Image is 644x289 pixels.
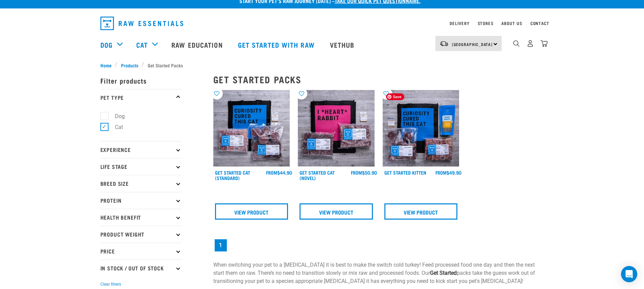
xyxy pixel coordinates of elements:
p: Filter products [100,72,182,89]
span: [GEOGRAPHIC_DATA] [452,43,493,45]
span: Products [121,62,138,69]
button: Clear filters [100,281,121,287]
div: $50.90 [351,170,377,175]
a: Get Started Cat (Standard) [215,171,250,179]
img: Raw Essentials Logo [100,17,183,30]
a: Get started with Raw [231,31,323,58]
span: Home [100,62,112,69]
div: $49.90 [435,170,461,175]
p: Life Stage [100,158,182,175]
a: Cat [136,40,148,50]
h2: Get Started Packs [213,74,544,85]
p: Pet Type [100,89,182,106]
p: Price [100,243,182,260]
span: FROM [266,171,277,174]
a: Dog [100,40,113,50]
a: Stores [478,22,494,24]
nav: dropdown navigation [95,14,549,33]
div: Open Intercom Messenger [621,266,637,282]
strong: Get Started [430,270,457,276]
img: Assortment Of Raw Essential Products For Cats Including, Blue And Black Tote Bag With "Curiosity ... [213,90,290,167]
label: Dog [104,112,127,120]
a: Contact [530,22,549,24]
p: Experience [100,141,182,158]
nav: pagination [213,238,544,253]
img: home-icon-1@2x.png [513,40,520,47]
div: $44.90 [266,170,292,175]
img: van-moving.png [439,41,449,47]
span: Save [386,93,404,100]
img: NSP Kitten Update [383,90,459,167]
p: In Stock / Out Of Stock [100,260,182,276]
a: Vethub [323,31,363,58]
a: View Product [300,203,373,220]
a: Delivery [450,22,469,24]
p: Health Benefit [100,209,182,226]
a: About Us [501,22,522,24]
img: user.png [527,40,534,47]
a: View Product [384,203,458,220]
span: FROM [351,171,362,174]
p: Breed Size [100,175,182,192]
a: Home [100,62,115,69]
nav: breadcrumbs [100,62,544,69]
a: Page 1 [215,239,227,251]
a: Get Started Kitten [384,171,426,174]
p: Protein [100,192,182,209]
p: Product Weight [100,226,182,243]
a: Raw Education [165,31,231,58]
a: View Product [215,203,288,220]
a: Get Started Cat (Novel) [300,171,335,179]
span: FROM [435,171,447,174]
img: home-icon@2x.png [541,40,548,47]
img: Assortment Of Raw Essential Products For Cats Including, Pink And Black Tote Bag With "I *Heart* ... [298,90,375,167]
a: Products [117,62,142,69]
label: Cat [104,123,126,131]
